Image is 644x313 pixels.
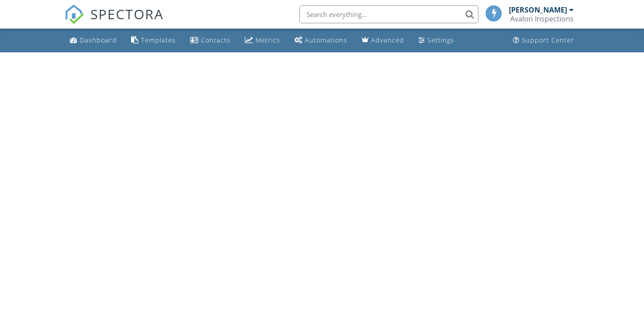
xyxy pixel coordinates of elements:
[371,36,404,44] div: Advanced
[305,36,347,44] div: Automations
[510,14,574,23] div: Avalon Inspections
[415,32,458,49] a: Settings
[241,32,284,49] a: Metrics
[256,36,280,44] div: Metrics
[358,32,408,49] a: Advanced
[141,36,176,44] div: Templates
[64,12,164,31] a: SPECTORA
[509,5,567,14] div: [PERSON_NAME]
[509,32,578,49] a: Support Center
[128,32,179,49] a: Templates
[299,5,478,23] input: Search everything...
[64,4,84,24] img: The Best Home Inspection Software - Spectora
[291,32,351,49] a: Automations (Basic)
[427,36,454,44] div: Settings
[66,32,120,49] a: Dashboard
[80,36,117,44] div: Dashboard
[522,36,574,44] div: Support Center
[201,36,230,44] div: Contacts
[90,4,164,23] span: SPECTORA
[187,32,234,49] a: Contacts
